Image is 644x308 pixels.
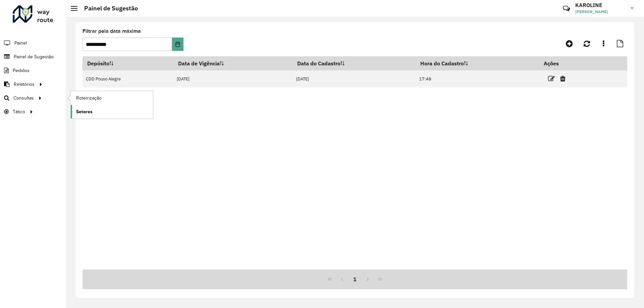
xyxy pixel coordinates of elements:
span: [PERSON_NAME] [575,9,626,15]
button: 1 [348,273,361,286]
th: Data de Vigência [173,56,293,70]
span: Painel de Sugestão [14,53,54,60]
th: Depósito [83,56,173,70]
a: Roteirização [71,91,153,105]
th: Hora do Cadastro [416,56,539,70]
span: Tático [13,108,25,115]
span: Consultas [13,95,34,102]
a: Editar [548,74,555,83]
label: Filtrar pela data máxima [83,27,141,35]
span: Pedidos [13,67,30,74]
span: Roteirização [76,95,102,102]
td: [DATE] [173,70,293,87]
a: Excluir [560,74,566,83]
h2: Painel de Sugestão [77,5,138,12]
h3: KAROLINE [575,2,626,8]
td: [DATE] [293,70,416,87]
td: 17:48 [416,70,539,87]
td: CDD Pouso Alegre [83,70,173,87]
a: Contato Rápido [559,1,574,16]
button: Choose Date [172,38,183,51]
th: Data do Cadastro [293,56,416,70]
span: Setores [76,108,93,115]
th: Ações [539,56,580,70]
a: Setores [71,105,153,118]
span: Relatórios [14,81,35,88]
span: Painel [14,40,27,47]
